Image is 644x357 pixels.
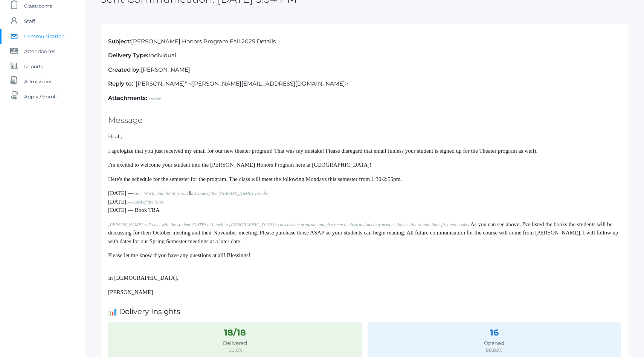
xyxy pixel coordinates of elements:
span: Here's the schedule for the semester for the program. The class will meet the following Mondays t... [108,176,402,182]
span: [DATE] — Book TBA [108,207,160,213]
div: 100.0% [112,347,357,354]
div: Opened [372,339,617,347]
em: Voyage of the [PERSON_NAME] Treader [193,191,269,196]
strong: Reply to: [108,80,133,87]
div: 88.89% [372,347,617,354]
span: [PERSON_NAME] [108,289,153,295]
p: Individual [108,51,621,60]
span: Apply / Enroll [24,89,57,104]
em: Lion, Witch, and the Wardrobe [133,191,189,196]
div: 18/18 [112,326,357,339]
span: I apologize that you just received my email for our new theater program! That was my mistake! Ple... [108,148,537,154]
strong: Delivery Type: [108,52,148,59]
span: Please let me know if you have any questions at all! Blessings! [108,252,250,258]
span: Communication [24,29,65,44]
em: none [149,95,160,101]
span: Staff [24,14,35,29]
span: Attendances [24,44,55,59]
span: . As you can see above, I've listed the books the students will be discussing for their October m... [108,221,618,244]
span: [DATE] — [108,199,163,205]
span: In [DEMOGRAPHIC_DATA], [108,275,178,281]
strong: Subject: [108,38,131,45]
div: 16 [372,326,617,339]
em: Lord of the Flies [133,199,163,205]
span: [DATE] — & [108,190,269,196]
span: I'm excited to welcome your student into the [PERSON_NAME] Honors Program here at [GEOGRAPHIC_DATA]! [108,162,371,168]
span: Hi all, [108,133,122,139]
h3: 📊 Delivery Insights [108,308,621,316]
strong: Created by: [108,66,141,73]
p: "[PERSON_NAME]" <[PERSON_NAME][EMAIL_ADDRESS][DOMAIN_NAME]> [108,80,621,88]
div: Delivered [112,339,357,347]
em: [PERSON_NAME] will meet with the student [DATE] at Lunch in [GEOGRAPHIC_DATA] to discuss the prog... [108,222,468,227]
p: [PERSON_NAME] [108,66,621,74]
strong: Attachments: [108,94,147,101]
span: Reports [24,59,43,74]
h2: Message [108,116,621,124]
p: [PERSON_NAME] Honors Program Fall 2025 Details [108,37,621,46]
span: Admissions [24,74,52,89]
